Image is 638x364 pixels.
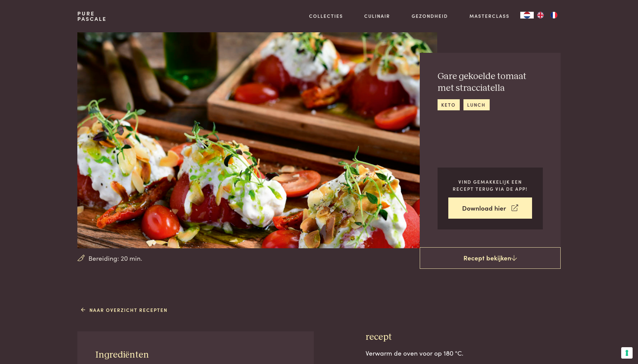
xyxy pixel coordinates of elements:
[470,12,510,20] a: Masterclass
[438,71,543,94] h2: Gare gekoelde tomaat met stracciatella
[77,32,437,248] img: Gare gekoelde tomaat met stracciatella
[463,99,490,110] a: lunch
[621,347,633,359] button: Uw voorkeuren voor toestemming voor trackingtechnologieën
[520,12,534,19] a: NL
[364,12,390,20] a: Culinair
[448,178,532,192] p: Vind gemakkelijk een recept terug via de app!
[366,348,463,357] span: Verwarm de oven voor op 180 °C.
[88,253,142,263] span: Bereiding: 20 min.
[96,350,149,360] span: Ingrediënten
[448,197,532,219] a: Download hier
[366,331,561,343] h3: recept
[534,12,547,19] a: EN
[547,12,561,19] a: FR
[438,99,460,110] a: keto
[77,11,107,22] a: PurePascale
[534,12,561,19] ul: Language list
[309,12,343,20] a: Collecties
[412,12,448,20] a: Gezondheid
[520,12,534,19] div: Language
[81,306,167,314] a: Naar overzicht recepten
[520,12,561,19] aside: Language selected: Nederlands
[420,247,561,269] a: Recept bekijken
